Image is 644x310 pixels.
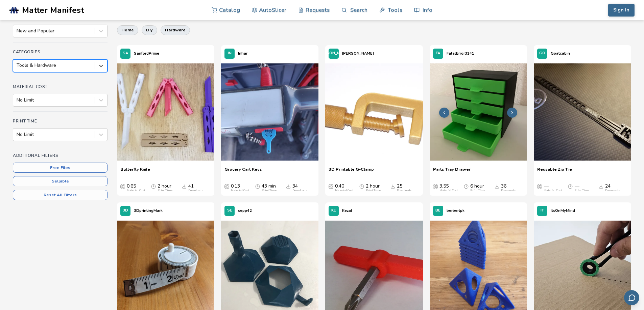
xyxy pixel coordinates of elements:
[292,189,307,192] div: Downloads
[495,184,499,189] span: Downloads
[435,208,440,213] span: BE
[335,184,353,192] div: 0.40
[574,189,589,192] div: Print Time
[13,190,108,200] button: Reset All Filters
[151,184,156,189] span: Average Print Time
[188,189,203,192] div: Downloads
[117,25,138,35] button: home
[13,50,108,54] h4: Categories
[390,184,395,189] span: Downloads
[397,189,412,192] div: Downloads
[605,189,620,192] div: Downloads
[551,50,570,57] p: Goatcabin
[599,184,603,189] span: Downloads
[470,184,485,192] div: 6 hour
[537,167,572,177] a: Reusable Zip Tie
[501,184,516,192] div: 36
[331,208,336,213] span: KE
[342,207,352,214] p: Kezat
[286,184,291,189] span: Downloads
[366,189,381,192] div: Print Time
[255,184,260,189] span: Average Print Time
[238,207,252,214] p: sepp42
[329,167,374,177] a: 3D Printable G-Clamp
[13,84,108,89] h4: Material Cost
[329,184,333,189] span: Average Cost
[433,167,471,177] a: Parts Tray Drawer
[17,97,18,103] input: No Limit
[366,184,381,192] div: 2 hour
[568,184,573,189] span: Average Print Time
[551,207,575,214] p: ItsOnMyMind
[238,50,247,57] p: Inhar
[539,51,545,56] span: GO
[127,184,145,192] div: 0.65
[17,28,18,34] input: New and Popular
[335,189,353,192] div: Material Cost
[224,184,229,189] span: Average Cost
[158,184,172,192] div: 2 hour
[120,167,150,177] a: Butterfly Knife
[142,25,157,35] button: diy
[13,176,108,186] button: Sellable
[13,119,108,123] h4: Print Time
[231,184,249,192] div: 0.13
[231,189,249,192] div: Material Cost
[262,189,277,192] div: Print Time
[439,184,458,192] div: 3.55
[228,51,232,56] span: IN
[447,207,464,214] p: berbertpk
[123,51,128,56] span: SA
[188,184,203,192] div: 41
[120,184,125,189] span: Average Cost
[624,290,639,305] button: Send feedback via email
[158,189,172,192] div: Print Time
[161,25,190,35] button: hardware
[134,50,159,57] p: SanfordPrime
[541,208,544,213] span: IT
[439,189,458,192] div: Material Cost
[605,184,620,192] div: 24
[22,5,84,15] span: Matter Manifest
[359,184,364,189] span: Average Print Time
[123,208,128,213] span: 3D
[433,184,438,189] span: Average Cost
[127,189,145,192] div: Material Cost
[13,153,108,158] h4: Additional Filters
[182,184,187,189] span: Downloads
[224,167,262,177] a: Grocery Cart Keys
[292,184,307,192] div: 34
[17,132,18,137] input: No Limit
[537,184,542,189] span: Average Cost
[464,184,469,189] span: Average Print Time
[470,189,485,192] div: Print Time
[501,189,516,192] div: Downloads
[447,50,474,57] p: FatalError3141
[262,184,277,192] div: 43 min
[544,189,562,192] div: Material Cost
[397,184,412,192] div: 25
[544,184,548,189] span: —
[608,4,635,17] button: Sign In
[13,163,108,173] button: Free Files
[227,208,232,213] span: SE
[342,50,374,57] p: [PERSON_NAME]
[318,51,350,56] span: [PERSON_NAME]
[574,184,579,189] span: —
[436,51,440,56] span: FA
[134,207,163,214] p: 3DprintingMark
